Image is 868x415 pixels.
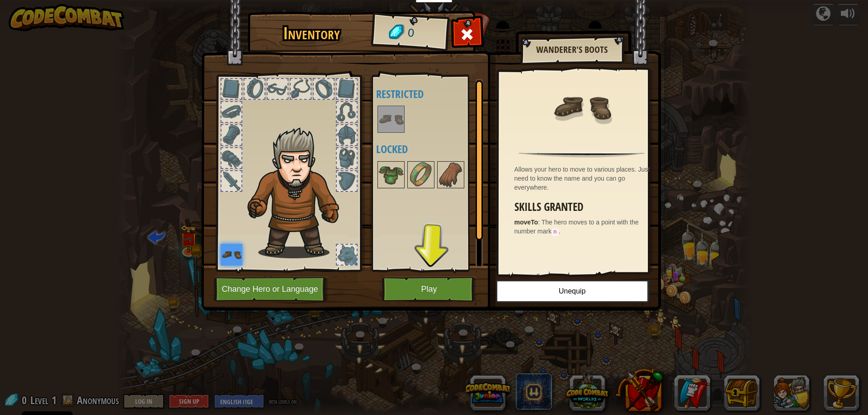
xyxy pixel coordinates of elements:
h2: Wanderer's Boots [529,45,614,55]
img: hr.png [519,152,644,158]
img: portrait.png [221,244,242,266]
span: : [538,219,542,226]
h3: Skills Granted [514,201,654,213]
img: portrait.png [408,162,434,187]
img: portrait.png [552,78,611,136]
img: portrait.png [378,107,404,132]
img: hair_m2.png [243,127,354,258]
button: Unequip [496,280,649,303]
button: Change Hero or Language [214,277,329,302]
span: 0 [407,25,415,42]
button: Play [382,277,476,302]
h4: Locked [376,143,490,155]
h4: Restricted [376,88,490,100]
img: portrait.png [438,162,463,187]
img: portrait.png [378,162,404,187]
span: The hero moves to a point with the number mark . [514,219,639,235]
code: n [552,228,559,236]
h1: Inventory [254,24,369,43]
strong: moveTo [514,219,538,226]
div: Allows your hero to move to various places. Just need to know the name and you can go everywhere. [514,165,654,192]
